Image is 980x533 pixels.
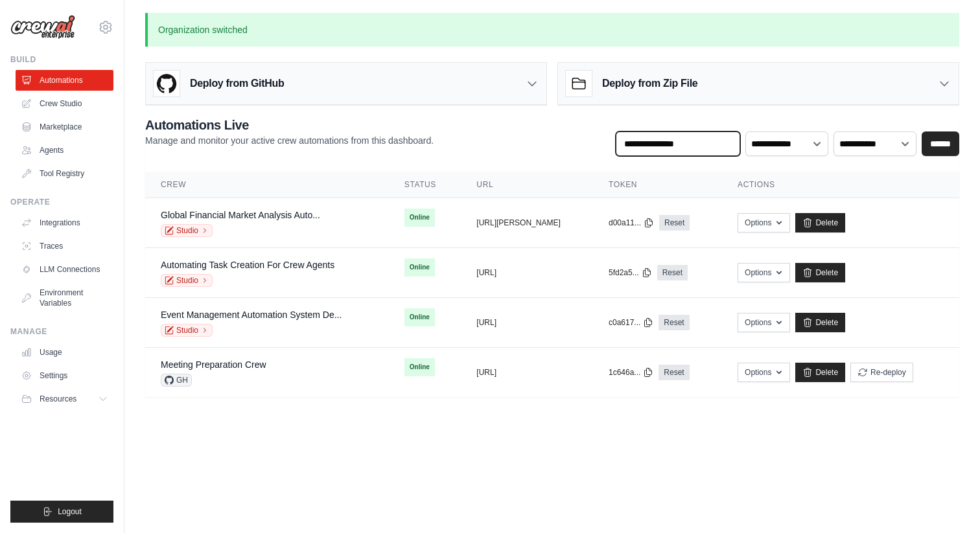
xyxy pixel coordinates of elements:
a: Marketplace [16,117,113,137]
a: Environment Variables [16,282,113,313]
span: Online [404,308,435,326]
button: Resources [16,389,113,409]
div: Build [10,54,113,65]
h3: Deploy from GitHub [190,76,284,91]
a: Event Management Automation System De... [161,310,342,320]
a: Reset [657,265,688,280]
th: Actions [722,172,959,198]
span: Resources [40,394,76,404]
div: Operate [10,197,113,207]
a: Automating Task Creation For Crew Agents [161,260,334,270]
p: Organization switched [145,13,959,47]
a: Reset [659,315,689,330]
button: Options [738,313,790,332]
iframe: Chat Widget [915,471,980,533]
img: GitHub Logo [154,71,180,96]
span: Online [404,258,435,277]
button: 1c646a... [609,367,653,378]
span: Online [404,358,435,376]
h3: Deploy from Zip File [602,76,697,91]
a: Reset [659,365,689,380]
button: 5fd2a5... [609,267,652,278]
div: Widget de chat [915,471,980,533]
a: Crew Studio [16,93,113,114]
a: Settings [16,365,113,386]
span: GH [161,374,192,387]
img: Logo [10,15,75,40]
a: Studio [161,274,213,287]
button: [URL][PERSON_NAME] [476,218,560,228]
a: Tool Registry [16,163,113,184]
a: Meeting Preparation Crew [161,359,266,370]
th: Crew [145,172,389,198]
a: Agents [16,140,113,161]
th: Status [389,172,461,198]
a: Delete [795,313,845,332]
a: Automations [16,70,113,91]
button: Logout [10,501,113,523]
span: Online [404,209,435,227]
a: Studio [161,324,213,337]
th: Token [593,172,722,198]
button: Options [738,263,790,282]
span: Logout [58,506,82,517]
button: c0a617... [609,317,653,328]
a: Global Financial Market Analysis Auto... [161,210,320,220]
a: Usage [16,342,113,363]
a: Traces [16,236,113,256]
a: Integrations [16,212,113,233]
a: LLM Connections [16,259,113,280]
a: Reset [659,215,690,231]
a: Delete [795,263,845,282]
h2: Automations Live [145,116,434,134]
th: URL [461,172,593,198]
button: Options [738,363,790,382]
p: Manage and monitor your active crew automations from this dashboard. [145,134,434,147]
button: d00a11... [609,218,654,228]
button: Re-deploy [850,363,913,382]
a: Delete [795,363,845,382]
div: Manage [10,326,113,337]
a: Delete [795,213,845,232]
a: Studio [161,224,213,237]
button: Options [738,213,790,232]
